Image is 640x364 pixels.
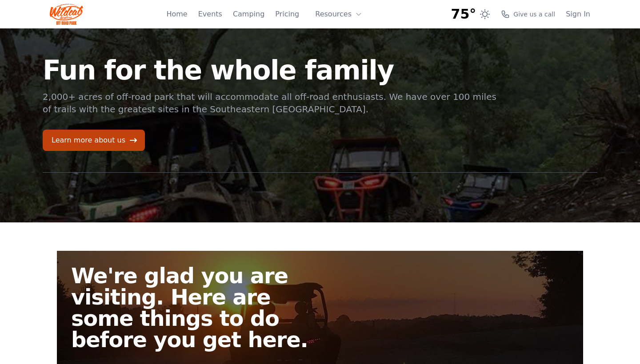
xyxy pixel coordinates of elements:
a: Events [198,9,222,20]
span: Give us a call [513,10,555,19]
a: Camping [233,9,264,20]
h2: We're glad you are visiting. Here are some things to do before you get here. [71,265,327,350]
a: Learn more about us [43,130,145,151]
button: Resources [310,5,368,23]
a: Give us a call [501,10,555,19]
a: Sign In [566,9,590,20]
img: Wildcat Logo [50,4,83,25]
p: 2,000+ acres of off-road park that will accommodate all off-road enthusiasts. We have over 100 mi... [43,91,498,115]
a: Pricing [275,9,299,20]
a: Home [166,9,187,20]
h1: Fun for the whole family [43,57,498,83]
span: 75° [451,6,476,22]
